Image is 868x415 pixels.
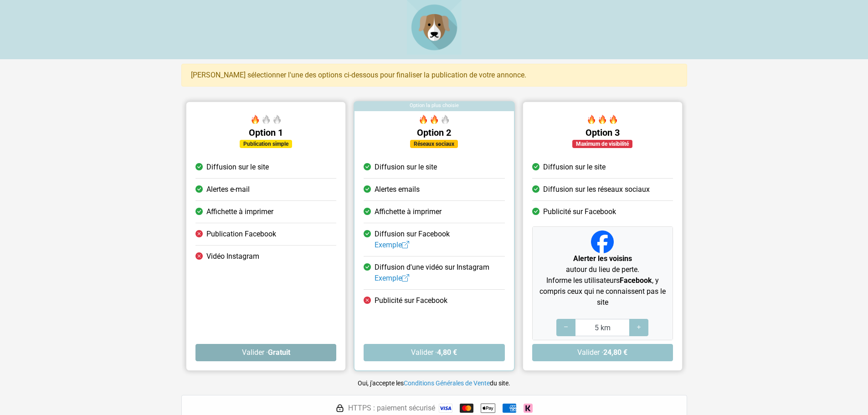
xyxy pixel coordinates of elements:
strong: 4,80 € [437,348,457,357]
span: Diffusion sur le site [206,162,269,173]
h5: Option 2 [364,127,504,138]
div: Réseaux sociaux [410,140,458,148]
div: Maximum de visibilité [572,140,632,148]
img: Mastercard [460,404,473,413]
span: Alertes emails [375,184,420,195]
img: Klarna [524,404,533,413]
span: Diffusion d'une vidéo sur Instagram [375,262,489,284]
strong: Gratuit [267,348,290,357]
strong: 24,80 € [603,348,627,357]
div: [PERSON_NAME] sélectionner l'une des options ci-dessous pour finaliser la publication de votre an... [181,64,687,87]
span: Diffusion sur le site [375,162,437,173]
div: Publication simple [240,140,292,148]
span: Affichette à imprimer [375,206,442,217]
span: Publicité sur Facebook [375,295,447,306]
strong: Facebook [619,276,652,285]
span: Publication Facebook [206,229,276,240]
span: Vidéo Instagram [206,251,259,262]
strong: Alerter les voisins [573,254,632,263]
span: Diffusion sur les réseaux sociaux [543,184,649,195]
p: autour du lieu de perte. [536,253,668,275]
h5: Option 1 [195,127,336,138]
button: Valider ·Gratuit [195,344,336,361]
button: Valider ·4,80 € [364,344,504,361]
span: Publicité sur Facebook [543,206,616,217]
button: Valider ·24,80 € [532,344,673,361]
span: Affichette à imprimer [206,206,273,217]
img: HTTPS : paiement sécurisé [335,404,344,413]
img: American Express [503,404,516,413]
img: Visa [439,404,452,413]
span: HTTPS : paiement sécurisé [348,403,435,414]
a: Exemple [375,274,409,282]
img: Facebook [591,231,614,253]
h5: Option 3 [532,127,673,138]
div: Option la plus choisie [354,102,514,111]
span: Alertes e-mail [206,184,250,195]
p: Informe les utilisateurs , y compris ceux qui ne connaissent pas le site [536,275,668,308]
span: Diffusion sur le site [543,162,605,173]
a: Conditions Générales de Vente [404,379,490,387]
a: Exemple [375,241,409,249]
small: Oui, j'accepte les du site. [358,379,510,387]
span: Diffusion sur Facebook [375,229,450,251]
